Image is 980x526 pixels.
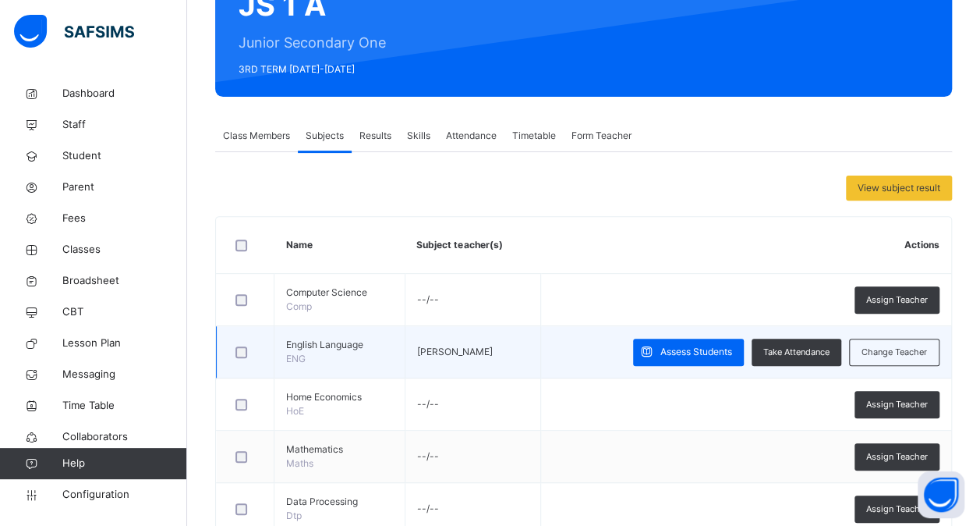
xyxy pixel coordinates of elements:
[571,129,632,143] span: Form Teacher
[866,503,928,516] span: Assign Teacher
[62,456,186,471] span: Help
[918,471,964,518] button: Open asap
[62,148,187,164] span: Student
[286,457,313,469] span: Maths
[286,300,312,312] span: Comp
[660,345,732,359] span: Assess Students
[239,62,386,76] span: 3RD TERM [DATE]-[DATE]
[405,274,540,326] td: --/--
[763,346,830,359] span: Take Attendance
[866,293,928,307] span: Assign Teacher
[62,398,187,414] span: Time Table
[405,431,540,483] td: --/--
[286,510,302,521] span: Dtp
[407,129,430,143] span: Skills
[62,117,187,133] span: Staff
[359,129,391,143] span: Results
[286,405,304,417] span: HoE
[286,286,393,300] span: Computer Science
[286,390,393,404] span: Home Economics
[286,442,393,457] span: Mathematics
[14,15,134,48] img: safsims
[62,336,187,351] span: Lesson Plan
[62,242,187,258] span: Classes
[286,353,306,364] span: ENG
[62,367,187,382] span: Messaging
[512,129,556,143] span: Timetable
[274,217,405,274] th: Name
[417,346,493,357] span: [PERSON_NAME]
[866,398,928,411] span: Assign Teacher
[62,487,186,503] span: Configuration
[306,129,344,143] span: Subjects
[62,179,187,195] span: Parent
[858,181,940,195] span: View subject result
[62,273,187,289] span: Broadsheet
[540,217,951,274] th: Actions
[223,129,290,143] span: Class Members
[866,450,928,464] span: Assign Teacher
[405,379,540,431] td: --/--
[62,304,187,320] span: CBT
[286,495,393,509] span: Data Processing
[405,217,540,274] th: Subject teacher(s)
[62,429,187,445] span: Collaborators
[861,346,927,359] span: Change Teacher
[62,86,187,101] span: Dashboard
[62,211,187,226] span: Fees
[286,338,393,352] span: English Language
[446,129,497,143] span: Attendance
